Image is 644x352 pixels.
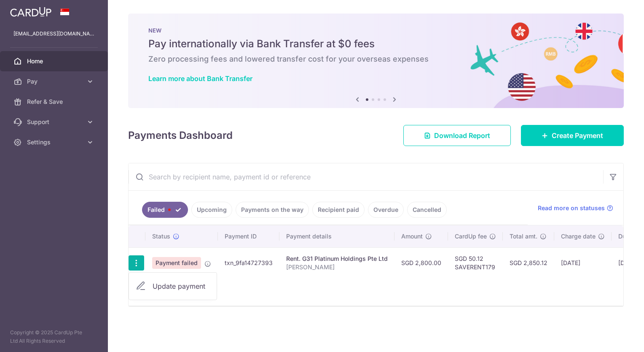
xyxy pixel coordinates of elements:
[394,247,448,278] td: SGD 2,800.00
[403,125,511,146] a: Download Report
[455,232,487,241] span: CardUp fee
[538,204,605,212] span: Read more on statuses
[561,232,596,241] span: Charge date
[152,257,201,269] span: Payment failed
[368,202,404,218] a: Overdue
[218,247,279,278] td: txn_9fa14727393
[618,232,644,241] span: Due date
[554,247,612,278] td: [DATE]
[148,37,604,51] h5: Pay internationally via Bank Transfer at $0 fees
[510,232,537,241] span: Total amt.
[218,225,279,247] th: Payment ID
[148,27,604,34] p: NEW
[27,77,83,86] span: Pay
[236,202,309,218] a: Payments on the way
[434,130,490,141] span: Download Report
[448,247,503,278] td: SGD 50.12 SAVERENT179
[279,225,394,247] th: Payment details
[27,97,83,106] span: Refer & Save
[312,202,365,218] a: Recipient paid
[407,202,447,218] a: Cancelled
[286,263,388,271] p: [PERSON_NAME]
[27,57,83,65] span: Home
[27,138,83,146] span: Settings
[128,128,233,143] h4: Payments Dashboard
[142,202,188,218] a: Failed
[191,202,232,218] a: Upcoming
[129,163,603,190] input: Search by recipient name, payment id or reference
[521,125,624,146] a: Create Payment
[286,255,388,263] div: Rent. G31 Platinum Holdings Pte Ltd
[148,54,604,64] h6: Zero processing fees and lowered transfer cost for your overseas expenses
[538,204,613,212] a: Read more on statuses
[552,130,603,141] span: Create Payment
[401,232,423,241] span: Amount
[10,7,51,17] img: CardUp
[13,30,94,38] p: [EMAIL_ADDRESS][DOMAIN_NAME]
[503,247,554,278] td: SGD 2,850.12
[27,118,83,126] span: Support
[152,232,170,241] span: Status
[148,74,252,83] a: Learn more about Bank Transfer
[128,14,624,108] img: Bank transfer banner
